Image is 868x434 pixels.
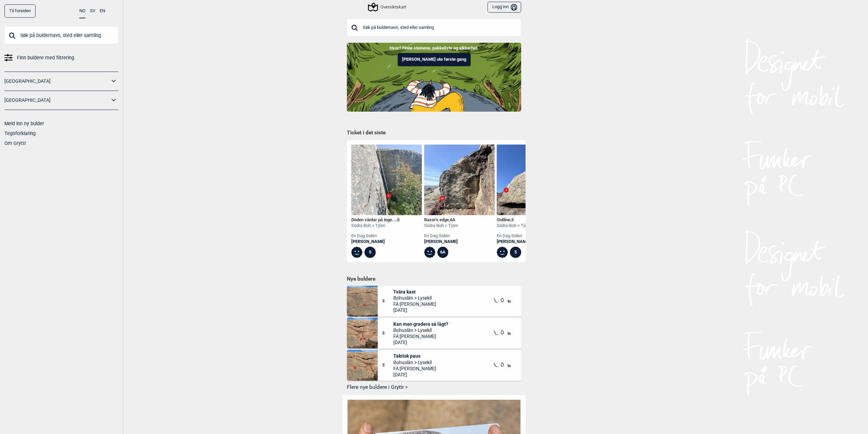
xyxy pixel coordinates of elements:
[347,286,378,317] img: Tvara kast
[497,233,531,239] div: en dag siden
[393,339,448,345] span: [DATE]
[351,217,399,223] div: Döden väntar på inge... ,
[4,131,36,136] a: Tegnforklaring
[424,217,458,223] div: Razor's edge ,
[347,350,521,381] div: Taktisk paus3Taktisk pausBohuslän > LysekilFA:[PERSON_NAME][DATE]
[369,3,406,11] div: Oversiktskart
[497,223,531,229] div: Södra Boh > Tjörn
[347,43,521,111] img: Indoor to outdoor
[4,53,118,63] a: Finn buldere med filtrering
[4,26,118,44] input: Søk på buldernavn, sted eller samling
[393,353,436,359] span: Taktisk paus
[382,362,393,368] span: 3
[347,129,521,137] h1: Ticket i det siste
[393,307,436,313] span: [DATE]
[393,359,436,365] span: Bohuslän > Lysekil
[397,217,399,222] span: 5
[347,19,521,36] input: Søk på buldernavn, sted eller samling
[4,95,110,105] a: [GEOGRAPHIC_DATA]
[393,301,436,307] span: FA: [PERSON_NAME]
[100,4,105,18] button: EN
[351,223,399,229] div: Södra Boh > Tjörn
[488,2,521,13] button: Logg inn
[398,53,471,66] button: [PERSON_NAME] ute første gang
[90,4,95,18] button: SV
[437,247,449,258] div: 6A
[382,331,393,336] span: 3
[4,140,26,146] a: Om Gryttr
[497,239,531,245] a: [PERSON_NAME]
[497,145,567,215] img: Outline
[424,239,458,245] a: [PERSON_NAME]
[347,286,521,317] div: Tvara kast3Tvära kastBohuslän > LysekilFA:[PERSON_NAME][DATE]
[347,382,521,393] button: Flere nye buldere i Gryttr >
[393,289,436,295] span: Tvära kast
[393,321,448,327] span: Kan man gradera så lågt?
[347,318,378,348] img: Kan man gradera sa lagt
[511,217,514,222] span: 5
[347,276,521,282] h1: Nye buldere
[4,4,36,18] a: Til forsiden
[393,295,436,301] span: Bohuslän > Lysekil
[351,239,399,245] a: [PERSON_NAME]
[393,372,436,378] span: [DATE]
[393,365,436,372] span: FA: [PERSON_NAME]
[364,247,376,258] div: 5
[17,53,74,63] span: Finn buldere med filtrering
[393,333,448,339] span: FA: [PERSON_NAME]
[347,318,521,348] div: Kan man gradera sa lagt3Kan man gradera så lågt?Bohuslän > LysekilFA:[PERSON_NAME][DATE]
[382,298,393,304] span: 3
[424,233,458,239] div: en dag siden
[79,4,85,18] button: NO
[450,217,455,222] span: 6A
[351,233,399,239] div: en dag siden
[510,247,521,258] div: 5
[5,45,863,52] p: Hvor? Finne steinene, pakkeliste og sikkerhet.
[497,217,531,223] div: Outline ,
[4,76,110,86] a: [GEOGRAPHIC_DATA]
[347,350,378,381] img: Taktisk paus
[351,145,422,215] img: Doden vantar pa ingen men du star forst i kon
[424,145,495,215] img: Razors edge
[393,327,448,333] span: Bohuslän > Lysekil
[4,121,44,126] a: Meld inn ny bulder
[424,223,458,229] div: Södra Boh > Tjörn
